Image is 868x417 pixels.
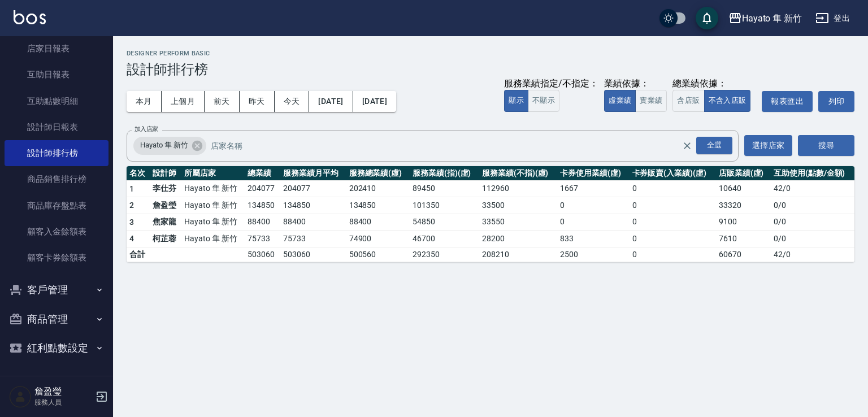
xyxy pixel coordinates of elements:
td: 101350 [410,197,479,214]
td: 88400 [346,214,410,231]
a: 顧客入金餘額表 [5,219,108,245]
p: 服務人員 [34,397,92,407]
td: 0 [557,214,629,231]
a: 互助點數明細 [5,88,108,114]
td: 833 [557,231,629,247]
td: 208210 [479,247,557,262]
button: [DATE] [353,91,396,112]
td: 134850 [280,197,346,214]
button: [DATE] [309,91,353,112]
td: 2500 [557,247,629,262]
td: 88400 [245,214,280,231]
button: 登出 [811,8,854,29]
td: 柯芷蓉 [150,231,181,247]
img: Person [9,385,32,408]
td: 42 / 0 [771,247,854,262]
button: 上個月 [162,91,205,112]
td: 28200 [479,231,557,247]
td: 0 [630,247,716,262]
th: 總業績 [245,166,280,181]
table: a dense table [127,166,854,262]
button: Clear [679,138,695,154]
button: 本月 [127,91,162,112]
th: 服務業績月平均 [280,166,346,181]
th: 互助使用(點數/金額) [771,166,854,181]
td: 10640 [716,180,771,197]
td: Hayato 隼 新竹 [181,197,245,214]
td: 33500 [479,197,557,214]
td: 0 [630,197,716,214]
button: 實業績 [635,90,667,112]
div: 服務業績指定/不指定： [504,78,598,90]
button: 不顯示 [528,90,559,112]
th: 設計師 [150,166,181,181]
td: 合計 [127,247,150,262]
td: 9100 [716,214,771,231]
td: 74900 [346,231,410,247]
h5: 詹盈瑩 [34,386,92,397]
button: 昨天 [240,91,275,112]
th: 店販業績(虛) [716,166,771,181]
button: 搜尋 [798,135,854,156]
td: 292350 [410,247,479,262]
input: 店家名稱 [208,136,702,155]
button: 不含入店販 [704,90,751,112]
a: 設計師日報表 [5,114,108,140]
td: 88400 [280,214,346,231]
td: 89450 [410,180,479,197]
button: 客戶管理 [5,275,108,305]
th: 名次 [127,166,150,181]
th: 卡券販賣(入業績)(虛) [630,166,716,181]
td: 204077 [245,180,280,197]
button: 前天 [205,91,240,112]
td: 42 / 0 [771,180,854,197]
button: save [696,7,718,29]
td: 500560 [346,247,410,262]
td: 焦家龍 [150,214,181,231]
button: 紅利點數設定 [5,333,108,363]
td: 112960 [479,180,557,197]
span: Hayato 隼 新竹 [133,140,194,151]
button: Hayato 隼 新竹 [724,7,806,30]
button: 顯示 [504,90,528,112]
td: 0 [630,214,716,231]
div: 總業績依據： [672,78,756,90]
a: 報表匯出 [762,91,813,112]
th: 所屬店家 [181,166,245,181]
span: 2 [129,201,134,210]
td: 0 [630,231,716,247]
td: 7610 [716,231,771,247]
td: 0 / 0 [771,214,854,231]
td: 60670 [716,247,771,262]
h2: Designer Perform Basic [127,50,854,57]
td: 204077 [280,180,346,197]
div: 全選 [696,137,732,154]
img: Logo [14,10,46,24]
button: 今天 [275,91,310,112]
a: 商品銷售排行榜 [5,166,108,192]
td: 0 / 0 [771,231,854,247]
button: 選擇店家 [744,135,792,156]
td: Hayato 隼 新竹 [181,214,245,231]
td: 0 / 0 [771,197,854,214]
button: Open [694,134,735,157]
th: 服務業績(不指)(虛) [479,166,557,181]
div: Hayato 隼 新竹 [133,137,206,155]
td: 54850 [410,214,479,231]
th: 服務總業績(虛) [346,166,410,181]
td: 202410 [346,180,410,197]
td: 134850 [346,197,410,214]
td: 46700 [410,231,479,247]
td: 李仕芬 [150,180,181,197]
td: 33320 [716,197,771,214]
td: 0 [557,197,629,214]
td: 134850 [245,197,280,214]
td: Hayato 隼 新竹 [181,180,245,197]
button: 含店販 [672,90,704,112]
a: 顧客卡券餘額表 [5,245,108,271]
a: 商品庫存盤點表 [5,193,108,219]
td: 503060 [280,247,346,262]
td: Hayato 隼 新竹 [181,231,245,247]
div: 業績依據： [604,78,667,90]
div: Hayato 隼 新竹 [742,11,802,25]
